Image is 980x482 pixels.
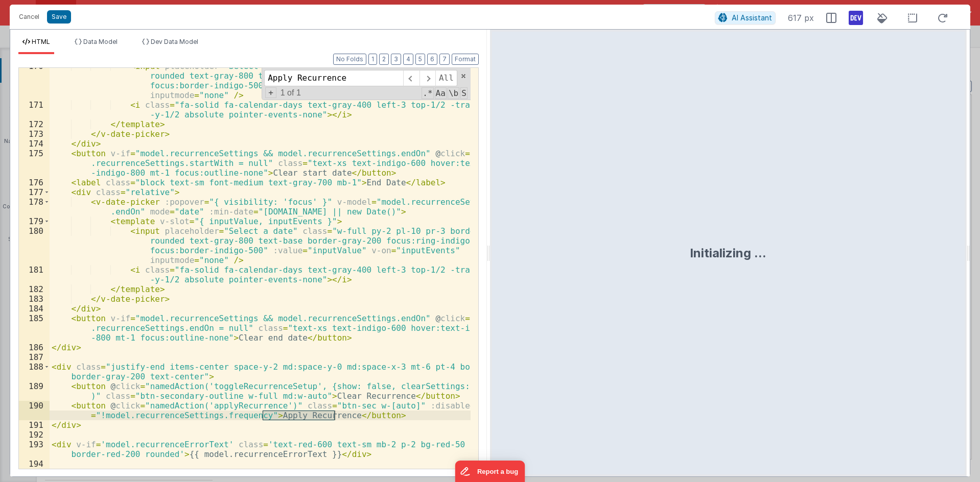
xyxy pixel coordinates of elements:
[788,12,814,24] span: 617 px
[19,294,50,304] div: 183
[19,187,50,197] div: 177
[391,54,401,65] button: 3
[435,70,457,86] span: Alt-Enter
[715,11,776,25] button: AI Assistant
[448,87,459,99] span: Whole Word Search
[19,265,50,284] div: 181
[264,70,403,86] input: Search for
[439,54,450,65] button: 7
[422,87,433,99] span: RegExp Search
[19,430,50,440] div: 192
[19,420,50,430] div: 191
[19,343,50,352] div: 186
[47,10,71,23] button: Save
[19,149,50,178] div: 175
[452,54,479,65] button: Format
[19,226,50,265] div: 180
[455,461,525,482] iframe: Marker.io feedback button
[368,54,377,65] button: 1
[333,54,366,65] button: No Folds
[379,54,389,65] button: 2
[427,54,437,65] button: 6
[19,352,50,362] div: 187
[435,87,447,99] span: CaseSensitive Search
[690,245,766,261] div: Initializing ...
[19,139,50,149] div: 174
[265,87,276,98] span: Toggel Replace mode
[415,54,425,65] button: 5
[19,197,50,216] div: 178
[19,401,50,420] div: 190
[19,178,50,187] div: 176
[276,88,305,98] span: 1 of 1
[19,129,50,139] div: 173
[19,284,50,294] div: 182
[19,61,50,100] div: 170
[19,119,50,129] div: 172
[14,10,44,24] button: Cancel
[19,362,50,381] div: 188
[403,54,413,65] button: 4
[19,216,50,226] div: 179
[151,38,198,45] span: Dev Data Model
[19,314,50,343] div: 185
[83,38,118,45] span: Data Model
[19,100,50,119] div: 171
[32,38,50,45] span: HTML
[19,304,50,314] div: 184
[19,459,50,469] div: 194
[19,440,50,459] div: 193
[19,381,50,401] div: 189
[732,13,772,22] span: AI Assistant
[460,87,468,99] span: Search In Selection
